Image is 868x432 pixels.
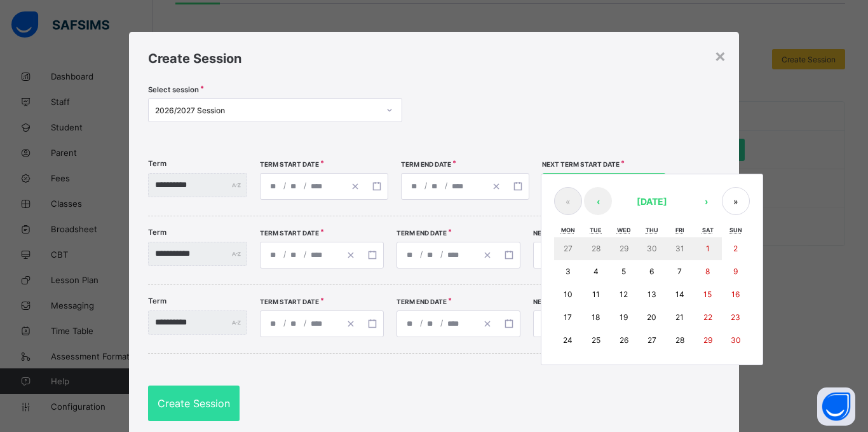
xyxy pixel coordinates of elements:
[638,329,666,352] button: November 27, 2025
[148,296,166,305] label: Term
[729,226,742,233] abbr: Sunday
[564,312,572,322] abbr: November 17, 2025
[614,187,690,215] button: [DATE]
[694,306,722,329] button: November 22, 2025
[638,283,666,306] button: November 13, 2025
[646,226,658,233] abbr: Thursday
[694,237,722,260] button: November 1, 2025
[733,244,738,253] abbr: November 2, 2025
[554,329,582,352] button: November 24, 2025
[706,244,710,253] abbr: November 1, 2025
[620,289,628,299] abbr: November 12, 2025
[675,226,684,233] abbr: Friday
[592,289,600,299] abbr: November 11, 2025
[610,283,638,306] button: November 12, 2025
[582,329,610,352] button: November 25, 2025
[554,187,582,215] button: «
[610,237,638,260] button: October 29, 2025
[302,180,308,191] span: /
[705,267,710,276] abbr: November 8, 2025
[675,289,684,299] abbr: November 14, 2025
[648,289,656,299] abbr: November 13, 2025
[439,317,444,328] span: /
[620,312,628,322] abbr: November 19, 2025
[566,267,571,276] abbr: November 3, 2025
[621,267,626,276] abbr: November 5, 2025
[702,226,714,233] abbr: Saturday
[533,229,611,237] span: Next Term Start Date
[260,229,319,237] span: Term Start Date
[592,312,600,322] abbr: November 18, 2025
[302,317,308,328] span: /
[419,317,424,328] span: /
[620,244,628,253] abbr: October 29, 2025
[817,387,855,426] button: Open asap
[582,283,610,306] button: November 11, 2025
[694,260,722,283] button: November 8, 2025
[666,283,694,306] button: November 14, 2025
[148,228,166,237] label: Term
[722,306,750,329] button: November 23, 2025
[397,229,447,237] span: Term End Date
[610,329,638,352] button: November 26, 2025
[675,244,684,253] abbr: October 31, 2025
[675,335,684,345] abbr: November 28, 2025
[617,226,631,233] abbr: Wednesday
[590,226,602,233] abbr: Tuesday
[582,306,610,329] button: November 18, 2025
[692,187,720,215] button: ›
[423,180,428,191] span: /
[542,160,620,168] span: Next Term Start Date
[444,180,449,191] span: /
[564,244,573,253] abbr: October 27, 2025
[302,249,308,260] span: /
[694,329,722,352] button: November 29, 2025
[592,335,600,345] abbr: November 25, 2025
[731,312,740,322] abbr: November 23, 2025
[649,267,654,276] abbr: November 6, 2025
[554,283,582,306] button: November 10, 2025
[260,160,319,168] span: Term Start Date
[582,260,610,283] button: November 4, 2025
[703,335,712,345] abbr: November 29, 2025
[564,289,573,299] abbr: November 10, 2025
[722,237,750,260] button: November 2, 2025
[582,237,610,260] button: October 28, 2025
[282,249,287,260] span: /
[694,283,722,306] button: November 15, 2025
[584,187,612,215] button: ‹
[647,244,657,253] abbr: October 30, 2025
[722,283,750,306] button: November 16, 2025
[148,51,241,66] span: Create Session
[148,159,166,168] label: Term
[439,249,444,260] span: /
[592,244,600,253] abbr: October 28, 2025
[282,317,287,328] span: /
[638,237,666,260] button: October 30, 2025
[533,298,611,305] span: Next Term Start Date
[554,306,582,329] button: November 17, 2025
[666,306,694,329] button: November 21, 2025
[731,289,740,299] abbr: November 16, 2025
[155,106,379,115] div: 2026/2027 Session
[647,312,656,322] abbr: November 20, 2025
[722,329,750,352] button: November 30, 2025
[675,312,684,322] abbr: November 21, 2025
[714,45,726,66] div: ×
[731,335,741,345] abbr: November 30, 2025
[419,249,424,260] span: /
[703,289,712,299] abbr: November 15, 2025
[554,260,582,283] button: November 3, 2025
[282,180,287,191] span: /
[260,298,319,305] span: Term Start Date
[593,267,599,276] abbr: November 4, 2025
[563,335,573,345] abbr: November 24, 2025
[666,237,694,260] button: October 31, 2025
[637,196,667,207] span: [DATE]
[620,335,628,345] abbr: November 26, 2025
[722,187,750,215] button: »
[610,306,638,329] button: November 19, 2025
[722,260,750,283] button: November 9, 2025
[561,226,575,233] abbr: Monday
[733,267,738,276] abbr: November 9, 2025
